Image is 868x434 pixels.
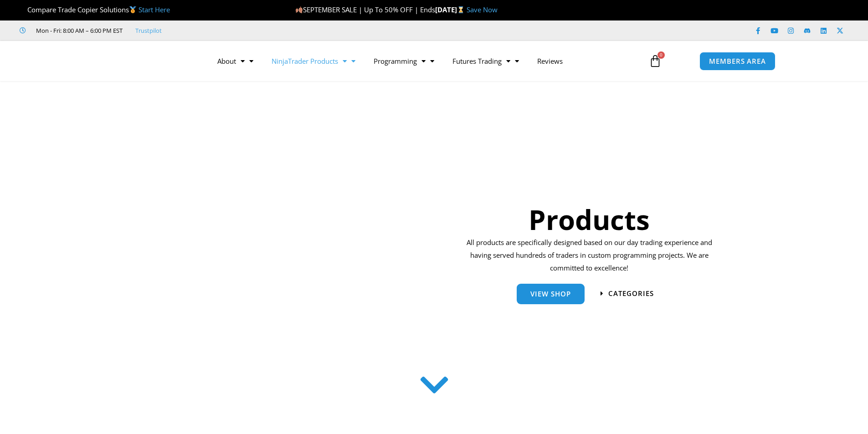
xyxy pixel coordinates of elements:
a: categories [601,290,654,297]
img: 🏆 [20,6,27,13]
span: View Shop [530,291,571,297]
img: ⌛ [457,6,464,13]
span: MEMBERS AREA [709,58,766,65]
a: 0 [635,48,675,74]
span: categories [608,290,654,297]
a: Start Here [139,5,170,14]
img: ProductsSection scaled | Affordable Indicators – NinjaTrader [172,127,414,357]
h1: Products [463,200,715,239]
a: View Shop [517,284,585,304]
span: 0 [657,51,665,59]
span: Compare Trade Copier Solutions [20,5,170,14]
p: All products are specifically designed based on our day trading experience and having served hund... [463,236,715,275]
img: 🍂 [296,6,303,13]
a: Reviews [528,51,572,71]
a: Futures Trading [443,51,528,71]
strong: [DATE] [435,5,467,14]
img: 🥇 [129,6,136,13]
a: Trustpilot [135,25,162,36]
a: Programming [365,51,443,71]
img: LogoAI | Affordable Indicators – NinjaTrader [92,45,190,77]
a: MEMBERS AREA [699,52,776,71]
span: Mon - Fri: 8:00 AM – 6:00 PM EST [34,25,123,36]
a: About [208,51,262,71]
span: SEPTEMBER SALE | Up To 50% OFF | Ends [295,5,435,14]
a: NinjaTrader Products [262,51,365,71]
a: Save Now [467,5,498,14]
nav: Menu [208,51,638,71]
